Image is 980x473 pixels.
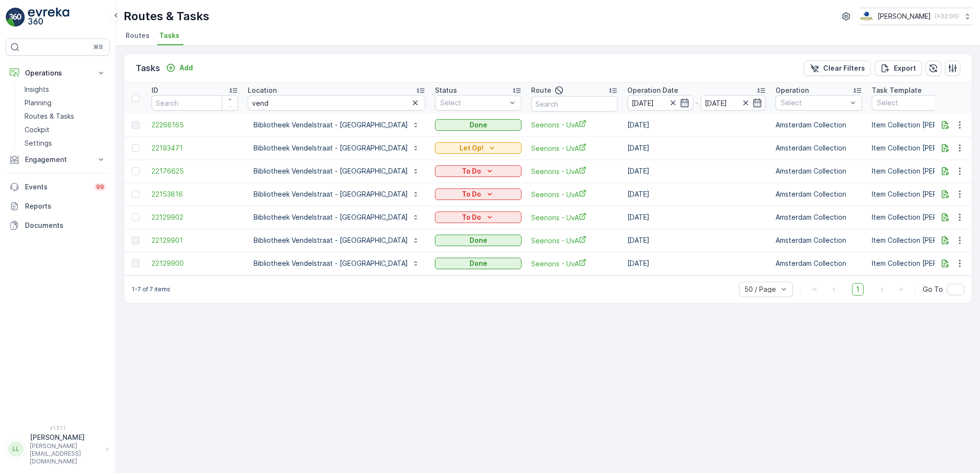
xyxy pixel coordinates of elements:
button: Clear Filters [804,61,871,76]
div: Toggle Row Selected [132,260,140,267]
p: Amsterdam Collection [776,143,862,153]
p: Amsterdam Collection [776,120,862,130]
p: To Do [462,212,481,222]
span: 1 [852,283,864,296]
span: Seenons - UvA [531,236,618,246]
p: Events [25,182,89,192]
button: [PERSON_NAME](+02:00) [860,8,972,25]
p: Amsterdam Collection [776,212,862,222]
p: [PERSON_NAME][EMAIL_ADDRESS][DOMAIN_NAME] [30,442,101,465]
button: Bibliotheek Vendelstraat - [GEOGRAPHIC_DATA] [248,117,425,133]
p: ⌘B [93,43,103,51]
button: Bibliotheek Vendelstraat - [GEOGRAPHIC_DATA] [248,210,425,225]
p: Route [531,86,551,95]
p: Planning [25,98,51,108]
span: v 1.51.1 [6,425,110,431]
td: [DATE] [623,113,771,137]
div: Toggle Row Selected [132,121,140,129]
span: 22153816 [152,189,238,199]
p: Bibliotheek Vendelstraat - [GEOGRAPHIC_DATA] [254,120,408,130]
p: Engagement [25,155,90,164]
p: ( +02:00 ) [935,12,959,20]
input: Search [248,95,425,111]
a: Routes & Tasks [21,110,110,123]
p: Let Op! [459,143,484,153]
span: 22176625 [152,166,238,176]
span: Seenons - UvA [531,120,618,130]
a: 22129902 [152,212,238,222]
p: Task Template [872,86,922,95]
button: To Do [435,188,522,200]
a: 22129900 [152,259,238,268]
div: Toggle Row Selected [132,167,140,175]
a: 22266165 [152,120,238,130]
p: Location [248,86,277,95]
p: Operation Date [627,86,678,95]
p: Select [440,98,507,108]
p: Routes & Tasks [124,9,209,24]
p: Documents [25,221,106,230]
a: Reports [6,197,110,216]
td: [DATE] [623,137,771,160]
p: Amsterdam Collection [776,236,862,245]
input: Search [152,95,238,111]
p: Bibliotheek Vendelstraat - [GEOGRAPHIC_DATA] [254,259,408,268]
span: Seenons - UvA [531,166,618,176]
button: To Do [435,165,522,177]
p: Item Collection [PERSON_NAME] [872,236,976,245]
span: Seenons - UvA [531,143,618,153]
div: Toggle Row Selected [132,236,140,244]
p: [PERSON_NAME] [30,433,101,442]
td: [DATE] [623,229,771,252]
button: Done [435,258,522,269]
p: Operations [25,68,90,78]
p: Done [470,236,487,245]
p: 99 [96,183,104,191]
p: - [695,97,699,109]
button: Bibliotheek Vendelstraat - [GEOGRAPHIC_DATA] [248,187,425,202]
p: Clear Filters [823,63,865,73]
p: Select [781,98,847,108]
button: Let Op! [435,142,522,154]
p: Done [470,259,487,268]
button: Bibliotheek Vendelstraat - [GEOGRAPHIC_DATA] [248,163,425,179]
button: Operations [6,63,110,83]
button: Bibliotheek Vendelstraat - [GEOGRAPHIC_DATA] [248,256,425,271]
a: 22129901 [152,236,238,245]
button: Export [875,61,922,76]
button: Bibliotheek Vendelstraat - [GEOGRAPHIC_DATA] [248,140,425,156]
td: [DATE] [623,183,771,206]
p: Insights [25,85,49,94]
p: To Do [462,189,481,199]
a: Settings [21,137,110,150]
p: To Do [462,166,481,176]
button: Bibliotheek Vendelstraat - [GEOGRAPHIC_DATA] [248,233,425,248]
p: ID [152,86,158,95]
p: Cockpit [25,125,50,135]
span: Routes [126,31,150,40]
div: Toggle Row Selected [132,144,140,152]
p: Bibliotheek Vendelstraat - [GEOGRAPHIC_DATA] [254,236,408,245]
p: 1-7 of 7 items [132,286,170,293]
input: Search [531,96,618,112]
p: Item Collection [PERSON_NAME] [872,189,976,199]
a: Documents [6,216,110,235]
p: Status [435,86,457,95]
td: [DATE] [623,252,771,275]
a: Planning [21,96,110,110]
p: Operation [776,86,809,95]
a: 22193471 [152,143,238,153]
p: Bibliotheek Vendelstraat - [GEOGRAPHIC_DATA] [254,143,408,153]
span: Seenons - UvA [531,212,618,223]
span: Tasks [159,31,179,40]
a: Seenons - UvA [531,189,618,199]
a: Insights [21,83,110,96]
p: Amsterdam Collection [776,166,862,176]
p: Add [179,63,193,73]
a: Seenons - UvA [531,259,618,269]
div: LL [8,441,24,457]
td: [DATE] [623,206,771,229]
